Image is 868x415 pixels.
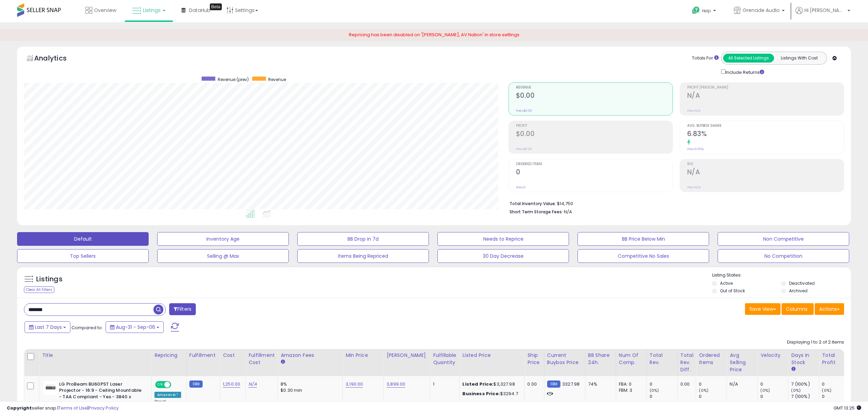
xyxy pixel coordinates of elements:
div: seller snap | | [7,405,119,412]
h2: 6.83% [687,130,844,139]
small: FBM [189,380,203,388]
b: Listed Price: [462,381,493,387]
h2: N/A [687,92,844,101]
div: 1 [433,381,454,387]
span: Revenue [516,86,673,90]
span: Profit [516,124,673,128]
button: No Competition [718,249,849,263]
span: DataHub [189,7,211,14]
div: Clear All Filters [24,286,54,293]
small: Prev: 0 [516,185,526,189]
button: All Selected Listings [723,54,774,63]
button: Top Sellers [17,249,149,263]
span: Last 7 Days [35,324,62,331]
div: Fulfillment [189,352,217,359]
div: FBA: 0 [619,381,641,387]
div: 0 [822,381,850,387]
div: Days In Stock [791,352,816,366]
div: Ship Price [527,352,541,366]
small: (0%) [699,388,708,393]
div: Min Price [345,352,381,359]
div: Totals For [692,55,719,62]
div: 0.00 [527,381,539,387]
div: Num of Comp. [619,352,644,366]
div: 0 [650,393,677,400]
div: $3,327.98 [462,381,519,387]
div: 0 [699,393,727,400]
a: Terms of Use [58,405,87,411]
a: 3,190.00 [345,381,363,388]
div: FBM: 3 [619,387,641,393]
button: Listings With Cost [774,54,825,63]
div: 0 [760,393,788,400]
div: [PERSON_NAME] [386,352,427,359]
li: $14,750 [510,199,839,207]
div: 0 [699,381,727,387]
h5: Listings [36,275,63,284]
b: Business Price: [462,390,500,397]
span: Grenade Audio [743,7,780,14]
div: Total Profit [822,352,847,366]
button: 30 Day Decrease [437,249,569,263]
small: (0%) [760,388,770,393]
span: Columns [786,306,808,312]
button: Selling @ Max [157,249,289,263]
span: Avg. Buybox Share [687,124,844,128]
div: Ordered Items [699,352,724,366]
span: Repricing has been disabled on '[PERSON_NAME], AV Nation' in store settings [349,31,519,38]
div: Displaying 1 to 2 of 2 items [787,339,844,346]
span: Hi [PERSON_NAME] [804,7,845,14]
div: Current Buybox Price [547,352,582,366]
div: 0.00 [680,381,691,387]
small: (0%) [791,388,801,393]
small: Prev: $0.00 [516,109,532,113]
label: Active [720,280,733,286]
small: FBM [547,380,560,388]
button: BB Price Below Min [578,232,709,246]
button: Save View [745,303,781,315]
small: Prev: 0.00% [687,147,704,151]
div: 7 (100%) [791,381,819,387]
small: (0%) [822,388,831,393]
div: Amazon AI * [154,392,181,398]
small: Prev: N/A [687,109,701,113]
b: Short Term Storage Fees: [510,209,563,215]
span: 2025-09-15 13:25 GMT [833,405,861,411]
span: Ordered Items [516,162,673,166]
div: $3294.7 [462,391,519,397]
button: Aug-31 - Sep-06 [106,321,164,333]
span: Aug-31 - Sep-06 [116,324,155,331]
button: Filters [169,303,196,315]
button: Last 7 Days [25,321,70,333]
div: Total Rev. [650,352,675,366]
button: BB Drop in 7d [297,232,429,246]
label: Out of Stock [720,288,745,294]
a: 1,250.00 [223,381,240,388]
span: Help [702,8,711,14]
button: Needs to Reprice [437,232,569,246]
img: 31KCDxnE9KL._SL40_.jpg [44,381,57,395]
span: 3327.98 [562,381,580,387]
label: Deactivated [789,280,815,286]
span: Revenue [268,77,286,82]
div: Cost [223,352,243,359]
h2: $0.00 [516,130,673,139]
a: N/A [248,381,257,388]
button: Competitive No Sales [578,249,709,263]
span: OFF [170,381,181,387]
div: Fulfillment Cost [248,352,275,366]
i: Get Help [692,6,700,15]
button: Actions [815,303,844,315]
span: Compared to: [71,324,103,331]
b: Total Inventory Value: [510,201,556,206]
a: Help [687,1,723,22]
div: Fulfillable Quantity [433,352,457,366]
small: Prev: $0.00 [516,147,532,151]
small: Days In Stock. [791,366,795,372]
div: 8% [281,381,337,387]
button: Columns [782,303,814,315]
h2: 0 [516,168,673,177]
h2: N/A [687,168,844,177]
p: Listing States: [712,272,851,279]
span: ON [156,381,164,387]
